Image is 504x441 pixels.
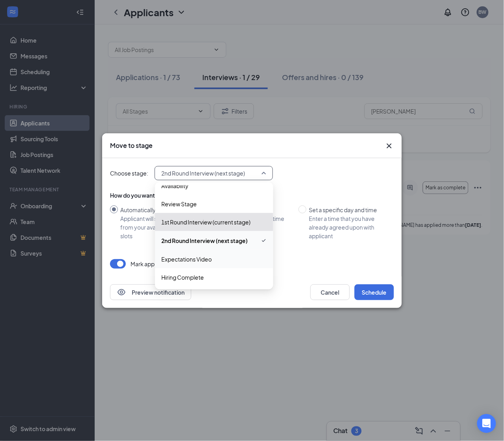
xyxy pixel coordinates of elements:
button: Close [385,141,394,151]
span: 1st Round Interview (current stage) [161,218,250,226]
span: Availability [161,181,189,190]
svg: Checkmark [261,236,267,245]
div: Enter a time that you have already agreed upon with applicant [309,214,388,240]
span: 2nd Round Interview (next stage) [161,236,248,245]
div: Open Intercom Messenger [477,414,496,433]
div: How do you want to schedule time with the applicant? [110,191,394,199]
span: 2nd Round Interview (next stage) [161,167,245,179]
div: Automatically [120,206,182,214]
button: Schedule [355,284,394,300]
h3: Move to stage [110,141,153,150]
span: Hiring Complete [161,273,204,282]
span: Expectations Video [161,255,212,263]
span: Choose stage: [110,169,148,178]
div: Set a specific day and time [309,206,388,214]
svg: Eye [117,288,126,297]
button: EyePreview notification [110,284,191,300]
span: Review Stage [161,200,197,208]
div: Applicant will select from your available time slots [120,214,182,240]
p: Mark applicant(s) as Completed for 1st Round Interview [131,260,272,268]
svg: Cross [385,141,394,151]
button: Cancel [310,284,350,300]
